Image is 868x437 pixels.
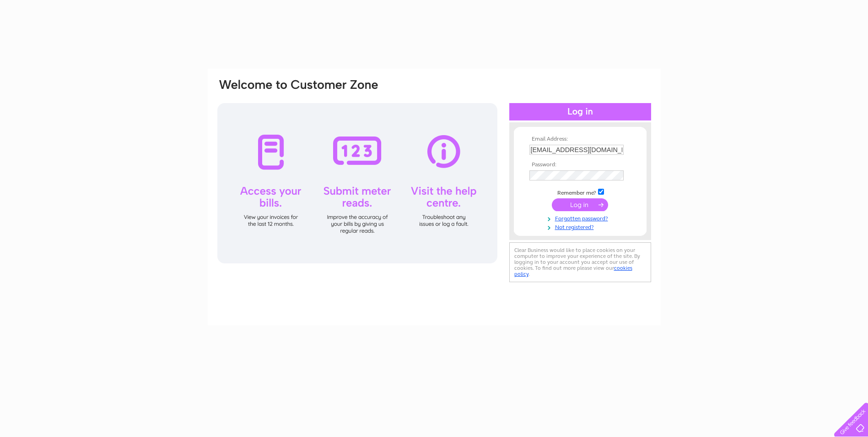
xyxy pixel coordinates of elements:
[509,242,651,282] div: Clear Business would like to place cookies on your computer to improve your experience of the sit...
[527,187,633,197] td: Remember me?
[514,265,632,277] a: cookies policy
[527,136,633,142] th: Email Address:
[552,198,608,211] input: Submit
[529,213,633,222] a: Forgotten password?
[527,162,633,168] th: Password:
[529,222,633,231] a: Not registered?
